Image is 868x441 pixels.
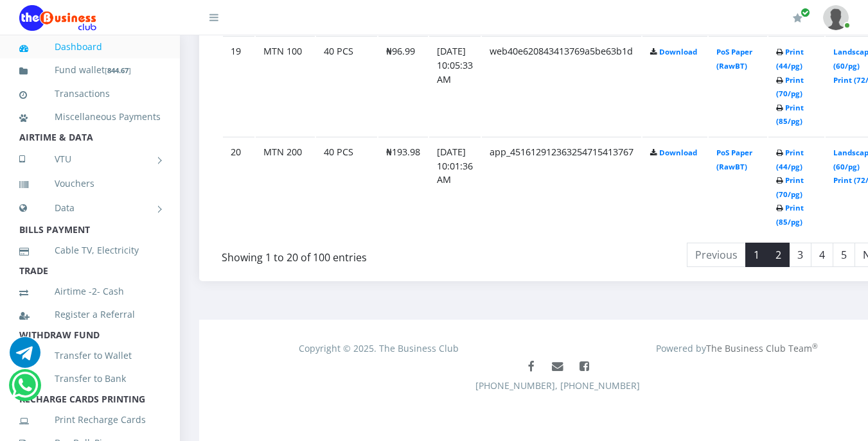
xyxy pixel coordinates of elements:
[223,137,254,236] td: 20
[789,243,811,267] a: 3
[767,243,790,267] a: 2
[429,137,481,236] td: [DATE] 10:01:36 AM
[19,5,96,31] img: Logo
[801,8,810,17] span: Renew/Upgrade Subscription
[745,243,768,267] a: 1
[19,300,161,329] a: Register a Referral
[706,342,818,354] a: The Business Club Team®
[105,65,131,75] small: [ ]
[19,55,161,85] a: Fund wallet[844.67]
[429,36,481,135] td: [DATE] 10:05:33 AM
[482,36,641,135] td: web40e620843413769a5be63b1d
[776,175,804,199] a: Print (70/pg)
[19,169,161,198] a: Vouchers
[378,137,428,236] td: ₦193.98
[716,148,752,171] a: PoS Paper (RawBT)
[200,342,558,355] div: Copyright © 2025. The Business Club
[812,342,818,350] sup: ®
[19,236,161,265] a: Cable TV, Electricity
[10,347,40,368] a: Chat for support
[520,355,544,379] a: Like The Business Club Page
[19,341,161,370] a: Transfer to Wallet
[378,36,428,135] td: ₦96.99
[776,203,804,227] a: Print (85/pg)
[256,137,315,236] td: MTN 200
[19,192,161,224] a: Data
[811,243,833,267] a: 4
[19,277,161,306] a: Airtime -2- Cash
[716,47,752,71] a: PoS Paper (RawBT)
[19,364,161,393] a: Transfer to Bank
[776,148,804,171] a: Print (44/pg)
[776,103,804,126] a: Print (85/pg)
[316,36,377,135] td: 40 PCS
[833,243,855,267] a: 5
[19,405,161,435] a: Print Recharge Cards
[823,5,849,30] img: User
[793,13,802,23] i: Renew/Upgrade Subscription
[659,148,697,157] a: Download
[776,47,804,71] a: Print (44/pg)
[107,65,128,75] b: 844.67
[19,79,161,108] a: Transactions
[12,379,38,401] a: Chat for support
[776,75,804,99] a: Print (70/pg)
[482,137,641,236] td: app_451612912363254715413767
[546,355,570,379] a: Mail us
[256,36,315,135] td: MTN 100
[659,47,697,56] a: Download
[19,143,161,175] a: VTU
[316,137,377,236] td: 40 PCS
[222,241,492,266] div: Showing 1 to 20 of 100 entries
[572,355,596,379] a: Join The Business Club Group
[19,32,161,62] a: Dashboard
[223,36,254,135] td: 19
[19,102,161,132] a: Miscellaneous Payments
